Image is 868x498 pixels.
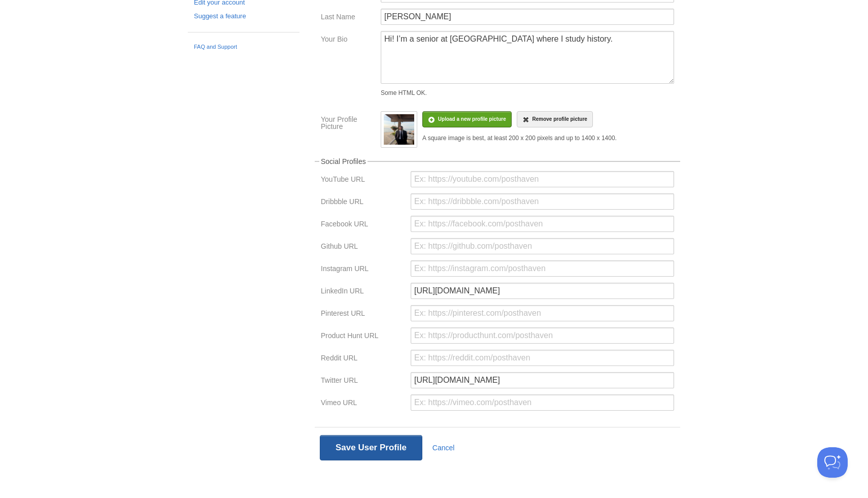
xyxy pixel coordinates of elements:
span: Remove profile picture [532,116,587,122]
legend: Social Profiles [319,158,368,165]
input: Ex: https://facebook.com/posthaven [411,216,674,232]
label: YouTube URL [321,176,405,185]
div: Some HTML OK. [381,90,674,96]
input: Ex: https://github.com/posthaven [411,238,674,254]
label: Vimeo URL [321,399,405,409]
a: Suggest a feature [194,11,293,22]
textarea: Hi! I’m a senior at [GEOGRAPHIC_DATA] where I study history, among other things. My academic inte... [381,31,674,84]
input: Ex: https://instagram.com/posthaven [411,260,674,277]
input: Ex: https://linkedin.com/posthaven [411,283,674,299]
div: A square image is best, at least 200 x 200 pixels and up to 1400 x 1400. [422,135,617,141]
button: Save User Profile [320,435,422,460]
img: uploads%2F2025-08-21%2F15%2F123816%2FUhFinQSFX9wecfTkgCEqdhmmT8g%2Fs3ul88%2FIMG_7564.jpeg [384,114,414,145]
input: Ex: https://reddit.com/posthaven [411,350,674,366]
label: Product Hunt URL [321,332,405,342]
label: Instagram URL [321,265,405,275]
label: Twitter URL [321,377,405,386]
label: LinkedIn URL [321,287,405,297]
label: Last Name [321,13,375,23]
label: Github URL [321,243,405,252]
label: Your Bio [321,36,375,45]
label: Reddit URL [321,354,405,364]
label: Your Profile Picture [321,116,375,132]
input: Ex: https://pinterest.com/posthaven [411,305,674,321]
span: Upload a new profile picture [438,116,506,122]
input: Ex: https://youtube.com/posthaven [411,171,674,187]
label: Pinterest URL [321,310,405,319]
input: Ex: https://producthunt.com/posthaven [411,327,674,344]
input: Ex: https://vimeo.com/posthaven [411,394,674,411]
iframe: Help Scout Beacon - Open [817,447,848,478]
a: Cancel [432,444,455,452]
label: Facebook URL [321,220,405,230]
label: Dribbble URL [321,198,405,208]
a: FAQ and Support [194,43,293,52]
a: Remove profile picture [517,111,593,127]
input: Ex: https://twitter.com/posthaven [411,372,674,388]
input: Ex: https://dribbble.com/posthaven [411,193,674,210]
